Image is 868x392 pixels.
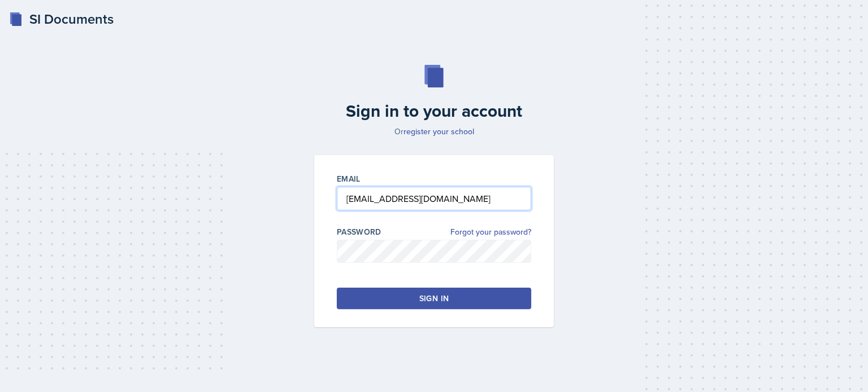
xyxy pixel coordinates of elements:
[307,101,561,121] h2: Sign in to your account
[450,226,531,238] a: Forgot your password?
[419,293,449,304] div: Sign in
[337,226,381,237] label: Password
[9,9,114,29] a: SI Documents
[337,288,531,309] button: Sign in
[403,126,474,137] a: register your school
[337,187,531,210] input: Email
[337,173,361,184] label: Email
[307,126,561,137] p: Or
